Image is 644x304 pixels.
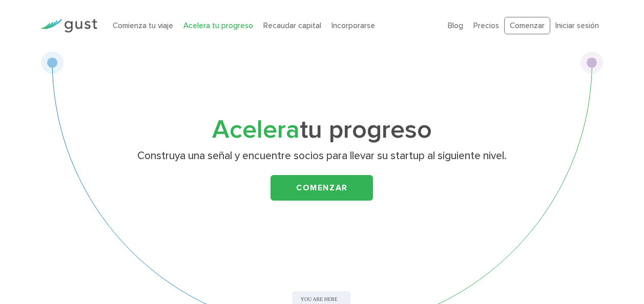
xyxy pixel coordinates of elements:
p: Construya una señal y encuentre socios para llevar su startup al siguiente nivel. [123,149,521,163]
a: Incorporarse [331,21,375,30]
a: Comienza tu viaje [113,21,173,30]
a: Acelera tu progreso [183,21,253,30]
a: Blog [448,21,463,30]
img: Logotipo de Gust [40,19,97,33]
span: Acelera [212,115,300,145]
a: Precios [473,21,499,30]
a: Comenzar [271,175,373,201]
a: Comenzar [504,17,550,35]
a: Recaudar capital [263,21,321,30]
a: Iniciar sesión [555,21,599,30]
h1: tu progreso [119,118,524,142]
